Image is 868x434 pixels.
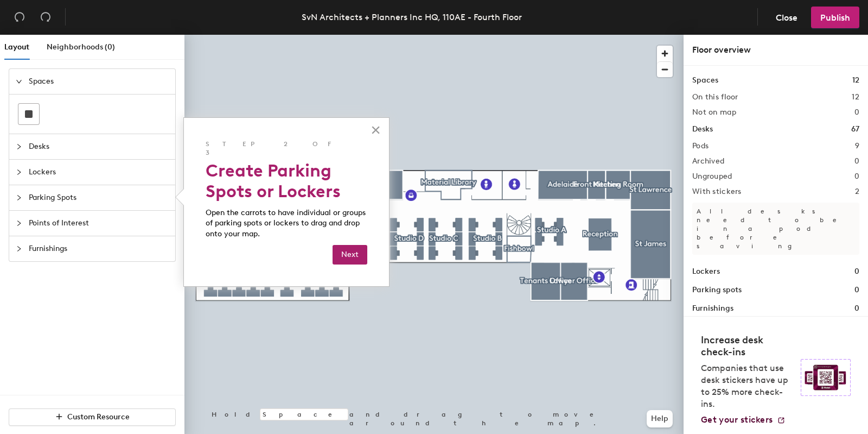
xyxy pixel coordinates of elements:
[16,194,22,201] span: collapsed
[333,245,367,265] button: Next
[29,134,169,159] span: Desks
[647,410,673,427] button: Help
[692,157,724,166] h2: Archived
[692,123,713,135] h1: Desks
[67,412,130,422] span: Custom Resource
[692,187,742,196] h2: With stickers
[854,284,859,296] h1: 0
[371,121,381,139] button: Close
[692,142,709,150] h2: Pods
[206,207,367,240] p: Open the carrots to have individual or groups of parking spots or lockers to drag and drop onto y...
[854,172,859,181] h2: 0
[820,12,850,23] span: Publish
[47,42,115,52] span: Neighborhoods (0)
[16,220,22,227] span: collapsed
[302,10,522,24] div: SvN Architects + Planners Inc HQ, 110AE - Fourth Floor
[701,362,794,410] p: Companies that use desk stickers have up to 25% more check-ins.
[692,108,736,117] h2: Not on map
[692,43,859,56] div: Floor overview
[9,7,30,28] button: Undo (⌘ + Z)
[801,359,851,396] img: Sticker logo
[29,211,169,236] span: Points of Interest
[29,69,169,94] span: Spaces
[854,266,859,278] h1: 0
[692,93,738,102] h2: On this floor
[855,187,859,196] h2: 2
[206,140,367,158] p: Step 2 of 3
[29,236,169,261] span: Furnishings
[16,246,22,252] span: collapsed
[29,185,169,210] span: Parking Spots
[206,160,367,202] h2: Create Parking Spots or Lockers
[692,203,859,255] p: All desks need to be in a pod before saving
[852,74,859,86] h1: 12
[692,74,718,86] h1: Spaces
[16,143,22,150] span: collapsed
[16,169,22,175] span: collapsed
[692,284,742,296] h1: Parking spots
[692,172,732,181] h2: Ungrouped
[16,78,22,85] span: expanded
[854,157,859,166] h2: 0
[776,12,797,23] span: Close
[852,93,859,102] h2: 12
[701,414,773,425] span: Get your stickers
[854,108,859,117] h2: 0
[851,123,859,135] h1: 67
[4,42,29,52] span: Layout
[701,334,794,358] h4: Increase desk check-ins
[29,160,169,185] span: Lockers
[692,303,733,315] h1: Furnishings
[855,142,859,150] h2: 9
[692,266,720,278] h1: Lockers
[854,303,859,315] h1: 0
[35,7,56,28] button: Redo (⌘ + ⇧ + Z)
